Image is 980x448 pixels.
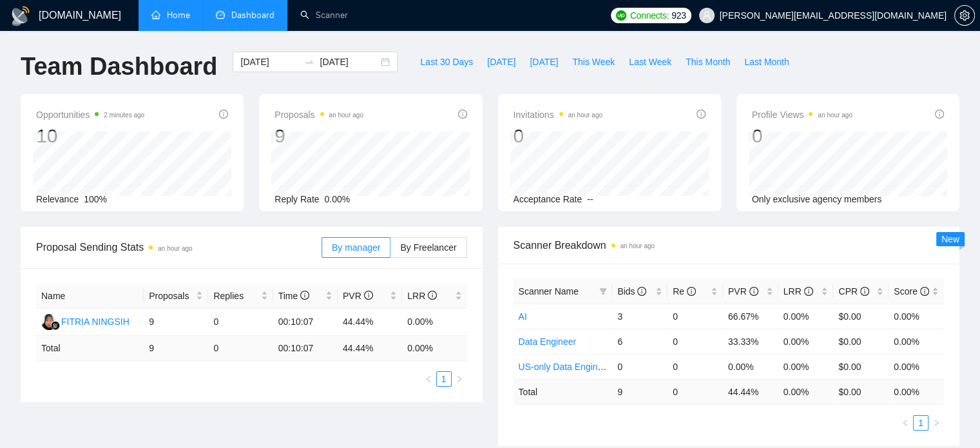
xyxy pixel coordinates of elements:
span: info-circle [637,287,646,296]
td: 33.33% [723,329,778,354]
span: CPR [838,286,869,297]
span: Only exclusive agency members [752,194,882,204]
td: 66.67% [723,304,778,329]
a: setting [954,10,975,21]
span: right [456,375,463,383]
td: 0.00 % [402,336,466,361]
time: an hour ago [329,112,363,119]
span: [DATE] [487,55,515,69]
span: PVR [728,286,758,297]
td: 0.00 % [889,379,944,404]
span: PVR [343,291,373,301]
div: 0 [752,124,852,148]
th: Proposals [144,284,208,309]
button: This Month [678,52,737,72]
span: Last Month [744,55,789,69]
span: Connects: [630,8,669,23]
span: Acceptance Rate [514,194,582,204]
span: Re [673,286,696,297]
span: LRR [783,286,813,297]
span: info-circle [804,287,813,296]
span: user [702,11,711,20]
td: 0 [668,304,723,329]
span: info-circle [920,287,929,296]
span: filter [597,282,610,301]
span: Relevance [36,194,79,204]
span: left [425,375,432,383]
span: Scanner Breakdown [514,237,945,253]
a: 1 [914,416,928,430]
a: searchScanner [300,10,348,21]
span: dashboard [216,10,225,19]
span: Last 30 Days [420,55,473,69]
time: an hour ago [620,242,655,249]
img: logo [10,6,31,26]
td: 00:10:07 [273,309,338,336]
td: 0 [208,336,273,361]
td: 0 [668,329,723,354]
span: Dashboard [231,10,274,21]
td: $0.00 [833,354,889,379]
td: 9 [612,379,668,404]
li: Next Page [452,371,467,387]
td: 0.00% [402,309,466,336]
span: info-circle [300,291,309,300]
button: right [452,371,467,387]
td: 3 [612,304,668,329]
td: 9 [144,309,208,336]
span: By manager [332,242,380,253]
a: 1 [437,372,451,386]
button: Last 30 Days [413,52,480,72]
td: Total [36,336,144,361]
span: right [932,419,940,427]
a: US-only Data Engineer [519,362,611,372]
button: setting [954,5,975,26]
td: 0 [668,354,723,379]
a: FNFITRIA NINGSIH [41,316,130,326]
th: Replies [208,284,273,309]
span: Opportunities [36,107,144,122]
time: an hour ago [818,112,852,119]
td: 0.00% [778,329,834,354]
span: left [901,419,909,427]
span: Proposals [149,289,193,303]
time: 2 minutes ago [104,112,144,119]
span: filter [599,287,607,295]
li: Previous Page [898,415,913,431]
span: This Week [572,55,615,69]
button: Last Week [622,52,678,72]
span: This Month [686,55,730,69]
span: info-circle [428,291,437,300]
td: 44.44 % [723,379,778,404]
li: 1 [913,415,928,431]
td: Total [514,379,613,404]
span: New [941,234,959,244]
li: Previous Page [421,371,436,387]
td: 0.00% [889,329,944,354]
td: 0.00% [889,304,944,329]
button: right [928,415,944,431]
td: 0 [668,379,723,404]
td: 0.00% [723,354,778,379]
li: 1 [436,371,452,387]
td: 00:10:07 [273,336,338,361]
time: an hour ago [158,245,192,252]
h1: Team Dashboard [21,52,217,82]
a: homeHome [151,10,190,21]
button: [DATE] [480,52,523,72]
td: $ 0.00 [833,379,889,404]
span: Profile Views [752,107,852,122]
span: info-circle [749,287,758,296]
span: swap-right [304,57,314,67]
span: Proposals [274,107,363,122]
span: LRR [407,291,437,301]
td: 44.44 % [338,336,402,361]
button: [DATE] [523,52,565,72]
td: 6 [612,329,668,354]
span: -- [587,194,593,204]
span: 0.00% [325,194,351,204]
span: info-circle [219,110,228,119]
td: 0.00% [889,354,944,379]
th: Name [36,284,144,309]
span: Replies [213,289,258,303]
